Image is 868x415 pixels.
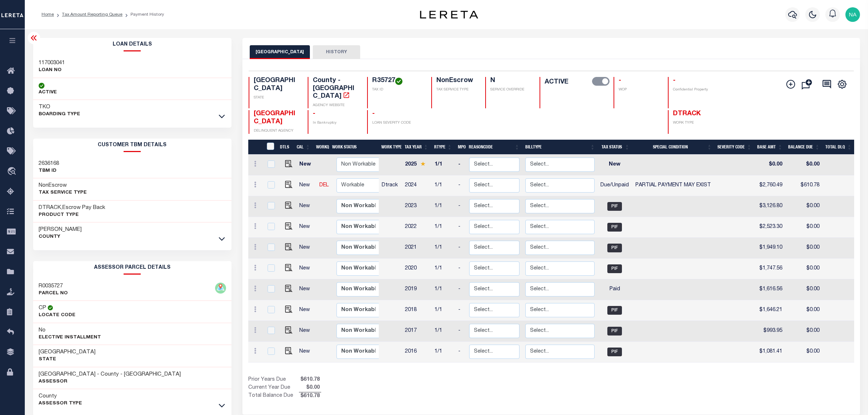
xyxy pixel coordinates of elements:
[402,321,432,342] td: 2017
[402,140,431,155] th: Tax Year: activate to sort column ascending
[39,327,46,334] h3: No
[319,183,329,188] a: DEL
[313,140,329,155] th: WorkQ
[39,334,101,341] p: Elective Installment
[754,259,785,279] td: $1,747.56
[33,38,232,51] h2: Loan Details
[455,217,466,238] td: -
[296,279,317,300] td: New
[39,378,181,385] p: Assessor
[598,140,632,155] th: Tax Status: activate to sort column ascending
[754,140,785,155] th: Base Amt: activate to sort column ascending
[313,103,358,108] p: AGENCY WEBSITE
[607,202,622,211] span: PIF
[378,140,402,155] th: Work Type
[402,279,432,300] td: 2019
[466,140,522,155] th: ReasonCode: activate to sort column ascending
[431,140,455,155] th: RType: activate to sort column ascending
[299,392,321,400] span: $610.78
[254,77,299,93] h4: [GEOGRAPHIC_DATA]
[39,312,75,319] p: Locate Code
[545,77,568,87] label: ACTIVE
[39,160,59,167] h3: 2636168
[785,342,822,362] td: $0.00
[39,233,82,241] p: County
[296,321,317,342] td: New
[313,110,315,117] span: -
[39,371,181,378] h3: [GEOGRAPHIC_DATA] - County - [GEOGRAPHIC_DATA]
[39,189,87,197] p: Tax Service Type
[296,175,317,196] td: New
[673,120,718,126] p: WORK TYPE
[39,182,87,189] h3: NonEscrow
[754,279,785,300] td: $1,616.56
[39,67,65,74] p: LOAN NO
[490,77,530,85] h4: N
[39,400,82,407] p: Assessor Type
[455,342,466,362] td: -
[39,104,80,111] h3: TKO
[607,306,622,315] span: PIF
[402,155,432,175] td: 2025
[754,342,785,362] td: $1,081.41
[455,140,466,155] th: MPO
[402,175,432,196] td: 2024
[598,279,632,300] td: Paid
[715,140,754,155] th: Severity Code: activate to sort column ascending
[785,175,822,196] td: $610.78
[432,279,455,300] td: 1/1
[39,305,46,312] h3: CP
[785,140,822,155] th: Balance Due: activate to sort column ascending
[754,321,785,342] td: $993.95
[785,238,822,259] td: $0.00
[754,217,785,238] td: $2,523.30
[432,175,455,196] td: 1/1
[607,348,622,356] span: PIF
[39,89,57,96] p: ACTIVE
[432,196,455,217] td: 1/1
[248,140,262,155] th: &nbsp;&nbsp;&nbsp;&nbsp;&nbsp;&nbsp;&nbsp;&nbsp;&nbsp;&nbsp;
[379,175,402,196] td: Dtrack
[455,175,466,196] td: -
[296,238,317,259] td: New
[598,155,632,175] td: New
[39,167,59,175] p: TBM ID
[455,196,466,217] td: -
[420,11,478,19] img: logo-dark.svg
[262,140,277,155] th: &nbsp;
[296,300,317,321] td: New
[822,140,855,155] th: Total DLQ: activate to sort column ascending
[432,321,455,342] td: 1/1
[785,155,822,175] td: $0.00
[122,11,164,18] li: Payment History
[598,175,632,196] td: Due/Unpaid
[402,259,432,279] td: 2020
[420,162,425,166] img: Star.svg
[372,110,375,117] span: -
[372,120,423,126] p: LOAN SEVERITY CODE
[402,300,432,321] td: 2018
[455,238,466,259] td: -
[248,392,299,400] td: Total Balance Due
[754,175,785,196] td: $2,760.49
[402,217,432,238] td: 2022
[39,356,96,363] p: State
[299,384,321,392] span: $0.00
[254,128,299,134] p: DELINQUENT AGENCY
[619,87,659,93] p: WOP
[455,279,466,300] td: -
[277,140,294,155] th: DTLS
[39,283,68,290] h3: R0035727
[455,300,466,321] td: -
[39,204,105,212] h3: DTRACK,Escrow Pay Back
[432,259,455,279] td: 1/1
[313,120,358,126] p: In Bankruptcy
[33,261,232,275] h2: ASSESSOR PARCEL DETAILS
[39,290,68,297] p: PARCEL NO
[39,349,96,356] h3: [GEOGRAPHIC_DATA]
[432,155,455,175] td: 1/1
[455,259,466,279] td: -
[754,155,785,175] td: $0.00
[673,110,701,117] span: DTRACK
[785,217,822,238] td: $0.00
